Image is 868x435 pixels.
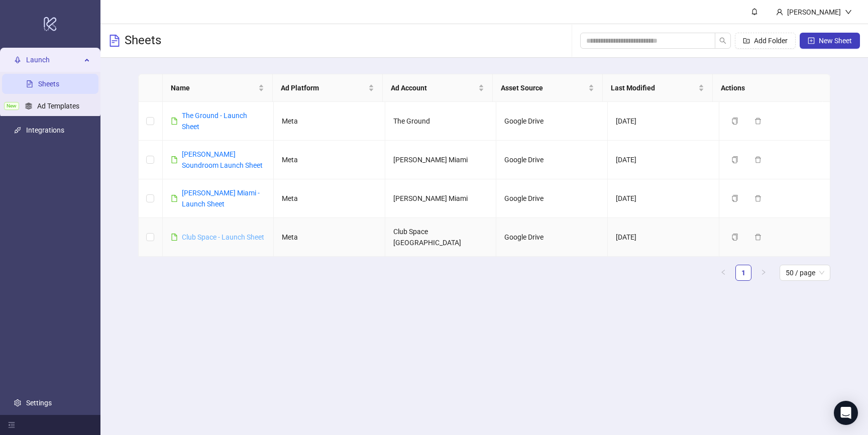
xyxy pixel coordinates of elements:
[273,74,383,102] th: Ad Platform
[611,82,696,93] span: Last Modified
[608,179,719,218] td: [DATE]
[163,74,273,102] th: Name
[751,8,758,15] span: bell
[171,234,178,241] span: file
[834,401,858,425] div: Open Intercom Messenger
[274,179,385,218] td: Meta
[780,265,830,281] div: Page Size
[182,189,260,208] a: [PERSON_NAME] Miami - Launch Sheet
[274,102,385,141] td: Meta
[731,118,738,125] span: copy
[735,265,751,281] li: 1
[26,50,81,70] span: Launch
[608,141,719,179] td: [DATE]
[125,33,161,49] h3: Sheets
[783,7,845,18] div: [PERSON_NAME]
[171,195,178,202] span: file
[281,82,366,93] span: Ad Platform
[731,234,738,241] span: copy
[182,112,247,131] a: The Ground - Launch Sheet
[496,102,608,141] td: Google Drive
[754,234,762,241] span: delete
[755,265,772,281] button: right
[719,37,726,44] span: search
[385,218,497,257] td: Club Space [GEOGRAPHIC_DATA]
[391,82,476,93] span: Ad Account
[171,156,178,163] span: file
[274,141,385,179] td: Meta
[182,233,264,241] a: Club Space - Launch Sheet
[715,265,731,281] li: Previous Page
[736,265,751,280] a: 1
[171,118,178,125] span: file
[731,195,738,202] span: copy
[496,218,608,257] td: Google Drive
[38,80,59,88] a: Sheets
[108,35,121,47] span: file-text
[776,9,783,16] span: user
[603,74,713,102] th: Last Modified
[754,118,762,125] span: delete
[754,37,788,45] span: Add Folder
[845,9,852,16] span: down
[37,102,79,110] a: Ad Templates
[496,141,608,179] td: Google Drive
[755,265,772,281] li: Next Page
[713,74,823,102] th: Actions
[800,33,860,49] button: New Sheet
[171,82,256,93] span: Name
[14,56,21,63] span: rocket
[731,156,738,163] span: copy
[786,265,824,280] span: 50 / page
[182,150,263,169] a: [PERSON_NAME] Soundroom Launch Sheet
[808,37,815,44] span: plus-square
[735,33,796,49] button: Add Folder
[385,141,497,179] td: [PERSON_NAME] Miami
[274,218,385,257] td: Meta
[754,156,762,163] span: delete
[8,421,15,428] span: menu-fold
[608,102,719,141] td: [DATE]
[754,195,762,202] span: delete
[385,102,497,141] td: The Ground
[496,179,608,218] td: Google Drive
[383,74,493,102] th: Ad Account
[608,218,719,257] td: [DATE]
[819,37,852,45] span: New Sheet
[743,37,750,44] span: folder-add
[761,269,767,275] span: right
[385,179,497,218] td: [PERSON_NAME] Miami
[493,74,603,102] th: Asset Source
[26,126,64,134] a: Integrations
[501,82,586,93] span: Asset Source
[26,399,52,407] a: Settings
[715,265,731,281] button: left
[720,269,726,275] span: left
